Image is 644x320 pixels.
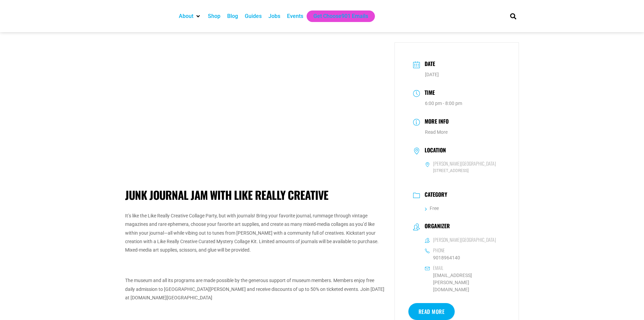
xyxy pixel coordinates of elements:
[421,60,435,69] h3: Date
[421,117,449,127] h3: More Info
[425,101,462,106] abbr: 6:00 pm - 8:00 pm
[287,12,303,20] a: Events
[433,265,443,271] h6: Email
[245,12,262,20] a: Guides
[175,10,499,22] nav: Main nav
[125,42,384,172] img: Three people are seated at a table working on a Like Really Creative Junk Journal Jam, using glue...
[425,168,501,174] span: [STREET_ADDRESS]
[421,191,447,199] h3: Category
[313,12,368,20] a: Get Choose901 Emails
[125,188,384,202] h1: Junk Journal Jam with Like Really Creative
[268,12,280,20] a: Jobs
[425,129,448,135] a: Read More
[175,10,205,22] div: About
[125,212,384,254] p: It’s like the Like Really Creative Collage Party, but with journals! Bring your favorite journal,...
[507,10,519,22] div: Search
[433,161,496,167] h6: [PERSON_NAME][GEOGRAPHIC_DATA]
[208,12,220,20] a: Shop
[425,206,439,211] a: Free
[227,12,238,20] a: Blog
[421,147,446,155] h3: Location
[179,12,193,20] a: About
[421,223,450,231] h3: Organizer
[421,88,435,98] h3: Time
[125,276,384,302] p: The museum and all its programs are made possible by the generous support of museum members. Memb...
[433,237,496,243] h6: [PERSON_NAME][GEOGRAPHIC_DATA]
[425,254,460,261] a: 9018964140
[425,72,439,77] span: [DATE]
[433,247,445,253] h6: Phone
[408,303,455,320] a: Read More
[425,272,501,293] a: [EMAIL_ADDRESS][PERSON_NAME][DOMAIN_NAME]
